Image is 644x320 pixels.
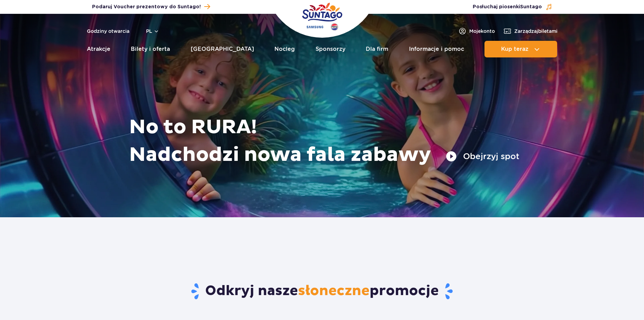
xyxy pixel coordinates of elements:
span: Moje konto [469,28,495,35]
span: Posłuchaj piosenki [473,3,542,10]
button: pl [146,28,159,35]
button: Posłuchaj piosenkiSuntago [473,3,552,10]
span: Podaruj Voucher prezentowy do Suntago! [92,3,201,10]
a: Zarządzajbiletami [503,27,557,35]
a: Sponsorzy [316,41,345,57]
span: Suntago [520,4,542,9]
h2: Odkryj nasze promocje [119,282,525,300]
a: Podaruj Voucher prezentowy do Suntago! [92,2,210,11]
span: słoneczne [298,282,370,300]
a: Bilety i oferta [131,41,170,57]
a: Atrakcje [87,41,110,57]
button: Obejrzyj spot [446,151,519,162]
button: Kup teraz [484,41,557,57]
a: Mojekonto [458,27,495,35]
span: Kup teraz [501,46,528,52]
a: [GEOGRAPHIC_DATA] [191,41,254,57]
a: Dla firm [366,41,388,57]
a: Nocleg [274,41,295,57]
a: Godziny otwarcia [87,28,129,35]
span: Zarządzaj biletami [514,28,557,35]
h1: No to RURA! Nadchodzi nowa fala zabawy [129,113,519,169]
a: Informacje i pomoc [409,41,464,57]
